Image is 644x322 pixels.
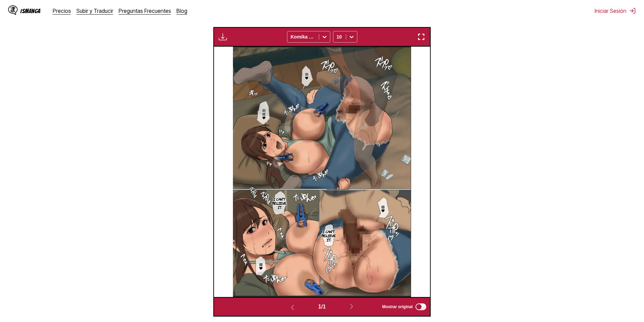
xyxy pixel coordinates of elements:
[629,7,636,14] img: Sign out
[415,303,426,310] input: Mostrar original
[219,33,227,41] img: Download translated images
[76,7,113,14] a: Subir y Traducir
[320,228,337,243] p: I can't believe it.
[20,8,41,14] div: IsManga
[8,5,53,16] a: IsManga LogoIsManga
[271,196,288,210] p: I can't believe it.
[288,303,296,312] img: Previous page
[595,7,636,14] button: Iniciar Sesión
[8,5,18,15] img: IsManga Logo
[348,302,356,311] img: Next page
[233,47,411,297] img: Manga Panel
[176,7,187,14] a: Blog
[382,304,413,309] span: Mostrar original
[53,7,71,14] a: Precios
[318,304,326,310] span: 1 / 1
[417,33,425,41] img: Enter fullscreen
[119,7,171,14] a: Preguntas Frecuentes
